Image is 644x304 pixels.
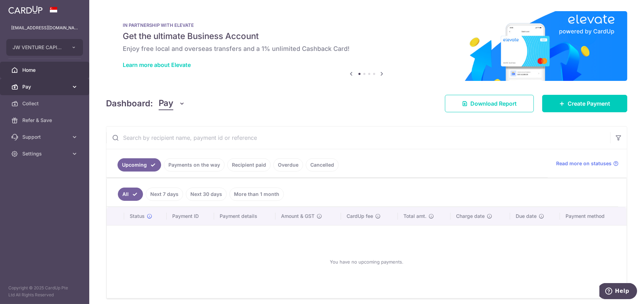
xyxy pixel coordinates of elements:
[22,83,68,90] span: Pay
[6,39,83,56] button: JW VENTURE CAPITAL PTE. LTD.
[106,127,610,149] input: Search by recipient name, payment id or reference
[159,97,173,110] span: Pay
[8,6,43,14] img: CardUp
[118,158,161,172] a: Upcoming
[22,67,68,74] span: Home
[186,188,227,201] a: Next 30 days
[123,45,611,53] h6: Enjoy free local and overseas transfers and a 1% unlimited Cashback Card!
[115,231,618,292] div: You have no upcoming payments.
[560,207,627,225] th: Payment method
[16,5,30,11] span: Help
[164,158,225,172] a: Payments on the way
[516,213,537,220] span: Due date
[445,95,534,112] a: Download Report
[130,213,145,220] span: Status
[456,213,485,220] span: Charge date
[123,31,611,42] h5: Get the ultimate Business Account
[556,160,612,167] span: Read more on statuses
[470,99,517,108] span: Download Report
[118,188,143,201] a: All
[123,61,191,68] a: Learn more about Elevate
[306,158,339,172] a: Cancelled
[22,117,68,124] span: Refer & Save
[347,213,373,220] span: CardUp fee
[542,95,627,112] a: Create Payment
[13,44,64,51] span: JW VENTURE CAPITAL PTE. LTD.
[123,22,611,28] p: IN PARTNERSHIP WITH ELEVATE
[229,188,284,201] a: More than 1 month
[22,134,68,140] span: Support
[11,24,78,31] p: [EMAIL_ADDRESS][DOMAIN_NAME]
[273,158,303,172] a: Overdue
[599,283,637,301] iframe: Opens a widget where you can find more information
[22,150,68,157] span: Settings
[167,207,214,225] th: Payment ID
[227,158,271,172] a: Recipient paid
[556,160,619,167] a: Read more on statuses
[106,11,627,81] img: Renovation banner
[159,97,185,110] button: Pay
[568,99,610,108] span: Create Payment
[106,97,153,110] h4: Dashboard:
[403,213,426,220] span: Total amt.
[146,188,183,201] a: Next 7 days
[281,213,315,220] span: Amount & GST
[214,207,275,225] th: Payment details
[22,100,68,107] span: Collect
